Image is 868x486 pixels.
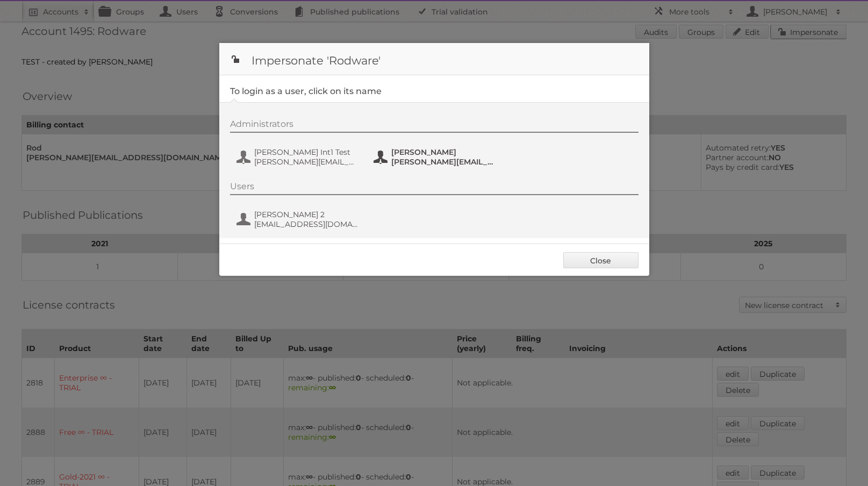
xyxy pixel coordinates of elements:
[230,119,639,133] div: Administrators
[230,86,382,96] legend: To login as a user, click on its name
[563,252,639,268] a: Close
[254,147,358,157] span: [PERSON_NAME] Int1 Test
[391,147,496,157] span: [PERSON_NAME]
[235,209,362,230] button: [PERSON_NAME] 2 [EMAIL_ADDRESS][DOMAIN_NAME]
[391,157,496,167] span: [PERSON_NAME][EMAIL_ADDRESS][DOMAIN_NAME]
[230,181,639,195] div: Users
[219,43,649,75] h1: Impersonate 'Rodware'
[254,210,358,219] span: [PERSON_NAME] 2
[372,146,499,168] button: [PERSON_NAME] [PERSON_NAME][EMAIL_ADDRESS][DOMAIN_NAME]
[235,146,362,168] button: [PERSON_NAME] Int1 Test [PERSON_NAME][EMAIL_ADDRESS][DOMAIN_NAME]
[254,219,358,229] span: [EMAIL_ADDRESS][DOMAIN_NAME]
[254,157,358,167] span: [PERSON_NAME][EMAIL_ADDRESS][DOMAIN_NAME]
